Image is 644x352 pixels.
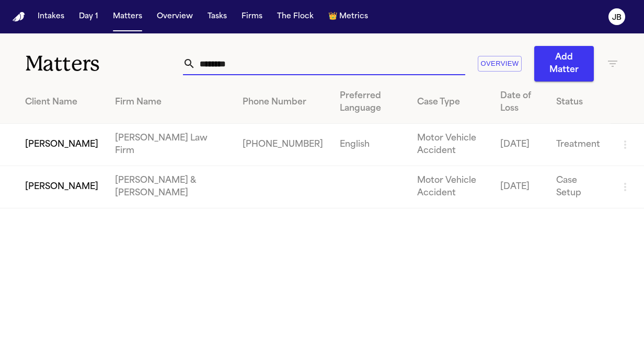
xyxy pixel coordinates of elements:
td: [PERSON_NAME] Law Firm [107,124,234,166]
td: [DATE] [492,166,548,208]
button: Day 1 [75,7,102,26]
div: Firm Name [115,96,226,109]
button: crownMetrics [324,7,372,26]
td: [PERSON_NAME] & [PERSON_NAME] [107,166,234,208]
button: Matters [109,7,146,26]
div: Date of Loss [500,90,539,115]
div: Status [556,96,602,109]
td: Motor Vehicle Accident [409,124,492,166]
a: Home [13,12,25,22]
td: Case Setup [548,166,611,208]
div: Case Type [417,96,484,109]
button: Intakes [33,7,68,26]
button: Firms [237,7,267,26]
button: Overview [153,7,197,26]
img: Finch Logo [13,12,25,22]
button: The Flock [273,7,318,26]
button: Overview [478,56,522,72]
td: [DATE] [492,124,548,166]
h1: Matters [25,51,183,77]
td: Motor Vehicle Accident [409,166,492,208]
div: Phone Number [243,96,323,109]
button: Tasks [203,7,231,26]
td: [PHONE_NUMBER] [234,124,331,166]
td: Treatment [548,124,611,166]
div: Client Name [25,96,98,109]
td: English [331,124,409,166]
div: Preferred Language [340,90,401,115]
button: Add Matter [534,46,594,81]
